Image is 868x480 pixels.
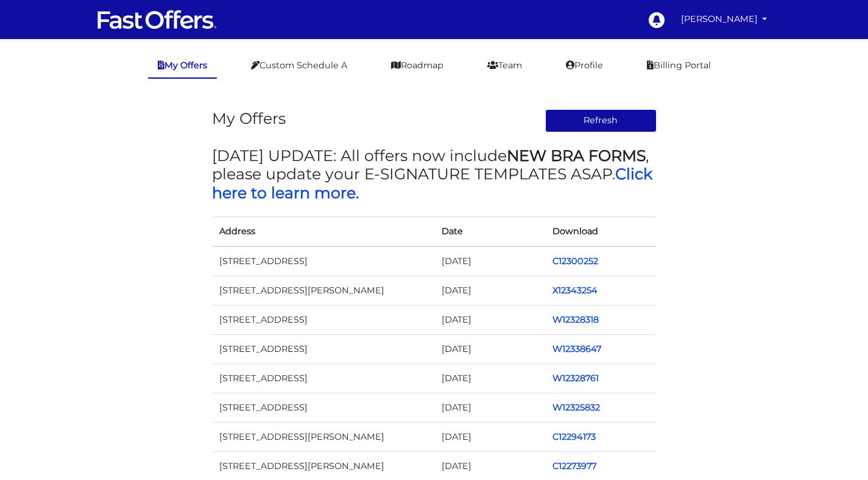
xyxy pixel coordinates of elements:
[552,431,596,442] a: C12294173
[676,7,772,31] a: [PERSON_NAME]
[212,146,657,202] h3: [DATE] UPDATE: All offers now include , please update your E-SIGNATURE TEMPLATES ASAP.
[212,109,286,127] h3: My Offers
[212,305,434,334] td: [STREET_ADDRESS]
[552,343,601,354] a: W12338647
[552,256,598,267] a: C12300252
[212,334,434,364] td: [STREET_ADDRESS]
[434,276,546,305] td: [DATE]
[434,364,546,393] td: [DATE]
[552,373,599,384] a: W12328761
[545,109,657,132] button: Refresh
[212,246,434,276] td: [STREET_ADDRESS]
[148,54,217,79] a: My Offers
[434,423,546,452] td: [DATE]
[212,423,434,452] td: [STREET_ADDRESS][PERSON_NAME]
[552,285,598,296] a: X12343254
[241,54,357,77] a: Custom Schedule A
[212,217,434,246] th: Address
[552,314,599,325] a: W12328318
[507,146,646,165] strong: NEW BRA FORMS
[212,364,434,393] td: [STREET_ADDRESS]
[212,165,652,201] a: Click here to learn more.
[552,402,600,413] a: W12325832
[212,276,434,305] td: [STREET_ADDRESS][PERSON_NAME]
[556,54,613,77] a: Profile
[545,217,657,246] th: Download
[434,217,546,246] th: Date
[212,393,434,423] td: [STREET_ADDRESS]
[434,305,546,334] td: [DATE]
[478,54,532,77] a: Team
[434,334,546,364] td: [DATE]
[381,54,453,77] a: Roadmap
[552,460,596,471] a: C12273977
[637,54,721,77] a: Billing Portal
[434,393,546,423] td: [DATE]
[434,246,546,276] td: [DATE]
